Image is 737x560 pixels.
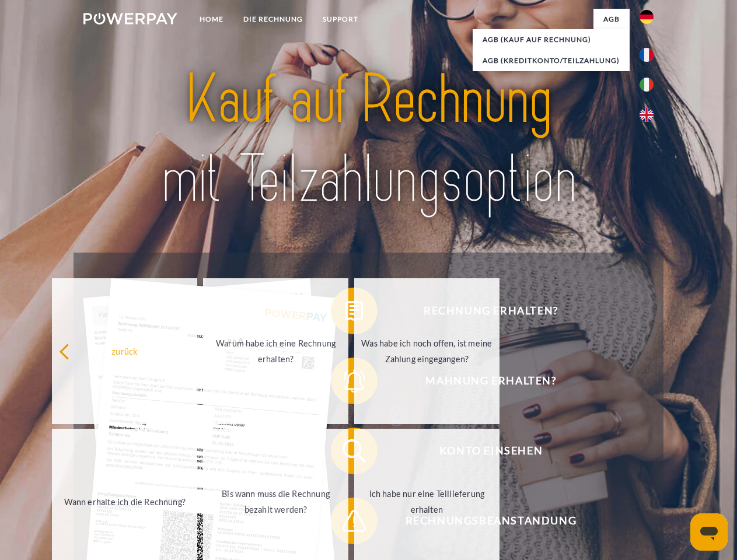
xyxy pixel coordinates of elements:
[361,486,493,517] div: Ich habe nur eine Teillieferung erhalten
[83,13,177,24] img: logo-powerpay-white.svg
[593,9,630,30] a: agb
[210,486,341,517] div: Bis wann muss die Rechnung bezahlt werden?
[59,343,190,359] div: zurück
[354,278,500,424] a: Was habe ich noch offen, ist meine Zahlung eingegangen?
[640,108,654,122] img: en
[640,10,654,24] img: de
[361,335,493,367] div: Was habe ich noch offen, ist meine Zahlung eingegangen?
[59,494,190,509] div: Wann erhalte ich die Rechnung?
[473,29,630,50] a: AGB (Kauf auf Rechnung)
[111,56,626,223] img: title-powerpay_de.svg
[210,335,341,367] div: Warum habe ich eine Rechnung erhalten?
[640,48,654,62] img: fr
[233,9,313,30] a: DIE RECHNUNG
[473,50,630,71] a: AGB (Kreditkonto/Teilzahlung)
[190,9,233,30] a: Home
[313,9,368,30] a: SUPPORT
[690,513,728,551] iframe: Schaltfläche zum Öffnen des Messaging-Fensters
[640,78,654,92] img: it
